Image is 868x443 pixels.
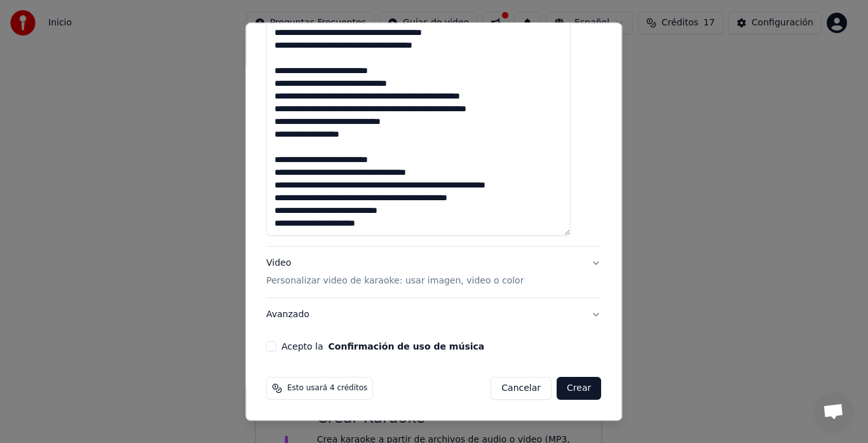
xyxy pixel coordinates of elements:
div: Video [266,257,524,288]
button: Crear [557,378,601,400]
label: Acepto la [281,343,484,351]
button: Avanzado [266,299,601,332]
p: Personalizar video de karaoke: usar imagen, video o color [266,275,524,288]
button: VideoPersonalizar video de karaoke: usar imagen, video o color [266,247,601,298]
button: Acepto la [329,343,485,351]
span: Esto usará 4 créditos [287,384,367,394]
button: Cancelar [491,378,552,400]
